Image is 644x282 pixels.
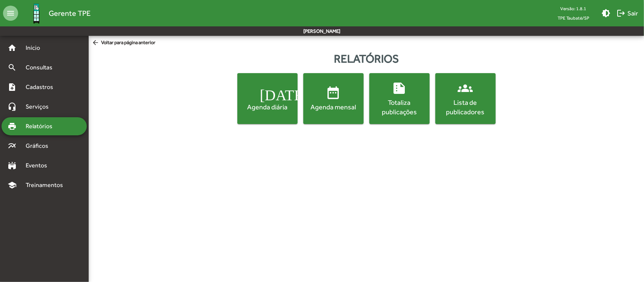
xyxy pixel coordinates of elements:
span: Voltar para página anterior [92,39,155,47]
div: Versão: 1.8.1 [552,4,595,13]
button: Agenda mensal [303,73,364,124]
span: Sair [616,6,638,20]
mat-icon: home [8,43,17,52]
mat-icon: summarize [392,81,407,96]
a: Gerente TPE [18,1,91,26]
button: Sair [613,6,641,20]
div: Lista de publicadores [437,98,494,116]
mat-icon: groups [458,81,473,96]
mat-icon: headset_mic [8,102,17,111]
mat-icon: arrow_back [92,39,101,47]
mat-icon: brightness_medium [601,9,610,18]
span: Consultas [21,63,62,72]
span: Cadastros [21,83,63,92]
span: Serviços [21,102,59,111]
span: TPE Taubaté/SP [552,13,595,23]
span: Gerente TPE [49,7,91,19]
button: Totaliza publicações [369,73,430,124]
img: Logo [24,1,49,26]
mat-icon: [DATE] [260,85,275,100]
div: Totaliza publicações [371,98,428,116]
button: Agenda diária [237,73,298,124]
mat-icon: note_add [8,83,17,92]
div: Relatórios [89,50,644,67]
mat-icon: print [8,122,17,131]
mat-icon: search [8,63,17,72]
div: Agenda diária [239,102,296,112]
mat-icon: logout [616,9,626,18]
span: Relatórios [21,122,62,131]
span: Início [21,43,51,52]
mat-icon: menu [3,6,18,21]
button: Lista de publicadores [435,73,496,124]
mat-icon: date_range [326,85,341,100]
div: Agenda mensal [305,102,362,112]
